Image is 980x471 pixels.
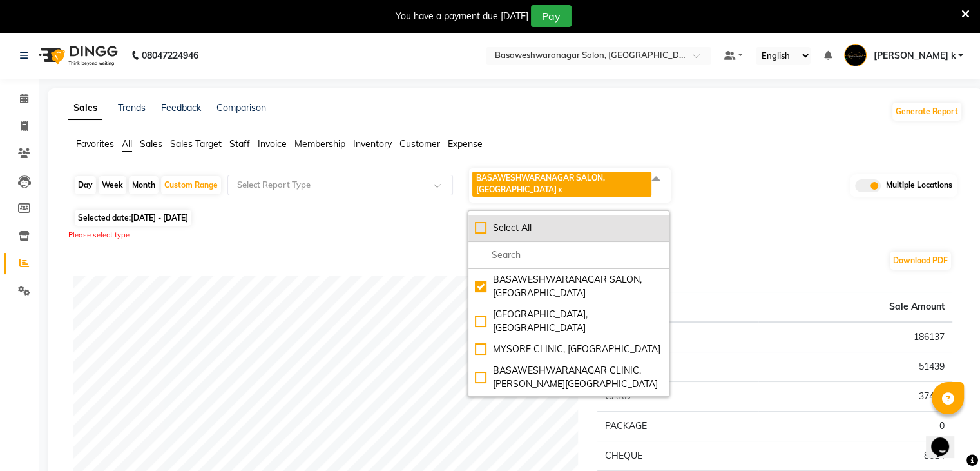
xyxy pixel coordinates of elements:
[142,37,198,74] b: 08047224946
[396,10,528,23] div: You have a payment due [DATE]
[229,138,250,150] span: Staff
[161,176,221,194] div: Custom Range
[531,5,572,27] button: Pay
[758,322,952,352] td: 186137
[118,102,146,114] a: Trends
[597,412,758,441] td: PACKAGE
[475,273,662,300] div: BASAWESHWARANAGAR SALON, [GEOGRAPHIC_DATA]
[75,176,96,194] div: Day
[873,49,956,63] span: [PERSON_NAME] k
[399,138,440,150] span: Customer
[597,441,758,471] td: CHEQUE
[597,322,758,352] td: UPI
[890,252,951,270] button: Download PDF
[76,138,114,150] span: Favorites
[758,292,952,323] th: Sale Amount
[475,248,662,262] input: multiselect-search
[758,412,952,441] td: 0
[140,138,162,150] span: Sales
[475,364,662,391] div: BASAWESHWARANAGAR CLINIC, [PERSON_NAME][GEOGRAPHIC_DATA]
[758,441,952,471] td: 8614
[844,44,867,66] img: Vimarsh k
[758,382,952,412] td: 37459
[597,352,758,382] td: CASH
[353,138,392,150] span: Inventory
[161,102,201,114] a: Feedback
[475,221,662,235] div: Select All
[475,308,662,335] div: [GEOGRAPHIC_DATA], [GEOGRAPHIC_DATA]
[476,173,605,194] span: BASAWESHWARANAGAR SALON, [GEOGRAPHIC_DATA]
[99,176,126,194] div: Week
[597,382,758,412] td: CARD
[129,176,159,194] div: Month
[258,138,287,150] span: Invoice
[122,138,132,150] span: All
[448,138,483,150] span: Expense
[758,352,952,382] td: 51439
[597,292,758,323] th: Type
[75,210,191,226] span: Selected date:
[33,37,121,74] img: logo
[886,179,952,192] span: Multiple Locations
[892,103,961,121] button: Generate Report
[926,419,967,458] iframe: chat widget
[294,138,345,150] span: Membership
[557,185,562,194] a: x
[131,213,188,223] span: [DATE] - [DATE]
[475,343,662,356] div: MYSORE CLINIC, [GEOGRAPHIC_DATA]
[68,97,102,120] a: Sales
[170,138,222,150] span: Sales Target
[216,102,266,114] a: Comparison
[68,230,963,241] div: Please select type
